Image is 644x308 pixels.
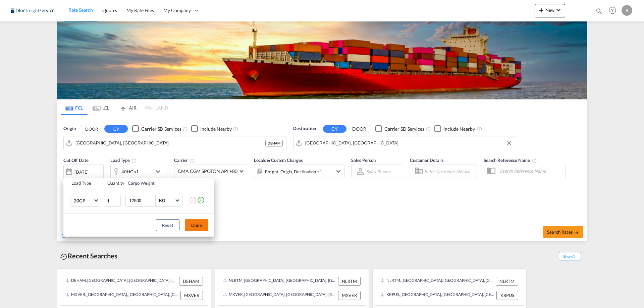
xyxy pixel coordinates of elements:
[63,178,103,188] th: Load Type
[185,219,208,231] button: Done
[104,195,121,207] input: Qty
[103,178,124,188] th: Quantity
[128,195,155,206] input: Enter Weight
[156,219,179,231] button: Reset
[74,197,93,204] span: 20GP
[197,196,205,204] md-icon: icon-plus-circle-outline
[70,195,100,207] md-select: Choose: 20GP
[159,198,165,203] div: KG
[128,180,185,186] div: Cargo Weight
[189,196,197,204] md-icon: icon-minus-circle-outline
